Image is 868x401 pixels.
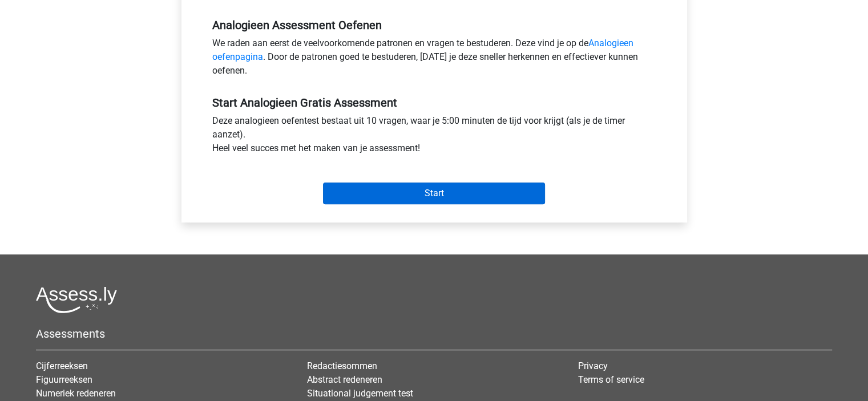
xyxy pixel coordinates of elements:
a: Situational judgement test [307,388,413,399]
a: Redactiesommen [307,361,377,371]
a: Privacy [578,361,608,371]
div: We raden aan eerst de veelvoorkomende patronen en vragen te bestuderen. Deze vind je op de . Door... [204,37,665,82]
a: Numeriek redeneren [36,388,116,399]
a: Cijferreeksen [36,361,88,371]
h5: Start Analogieen Gratis Assessment [212,96,656,110]
h5: Analogieen Assessment Oefenen [212,18,656,32]
h5: Assessments [36,327,832,341]
div: Deze analogieen oefentest bestaat uit 10 vragen, waar je 5:00 minuten de tijd voor krijgt (als je... [204,114,665,160]
input: Start [323,183,545,204]
img: Assessly logo [36,286,117,313]
a: Abstract redeneren [307,374,382,385]
a: Figuurreeksen [36,374,92,385]
a: Terms of service [578,374,644,385]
